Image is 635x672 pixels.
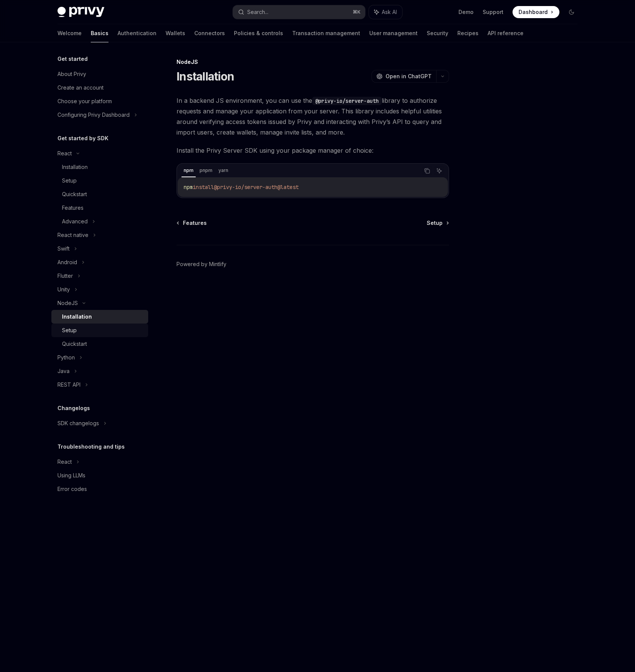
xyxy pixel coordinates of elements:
span: @privy-io/server-auth@latest [214,184,299,190]
a: Quickstart [51,337,148,351]
div: Search... [247,8,268,17]
div: Java [57,367,70,376]
a: Setup [51,324,148,337]
div: Choose your platform [57,97,112,106]
button: Open in ChatGPT [372,70,436,83]
button: Search...⌘K [233,5,365,19]
h5: Get started by SDK [57,134,108,143]
div: Installation [62,163,88,172]
a: Quickstart [51,187,148,201]
div: Android [57,258,77,267]
div: pnpm [197,166,215,175]
span: npm [184,184,193,190]
span: Open in ChatGPT [386,73,432,80]
div: npm [181,166,196,175]
div: NodeJS [177,58,449,66]
button: Ask AI [369,5,402,19]
span: Setup [427,219,443,227]
div: Flutter [57,271,73,280]
a: Setup [427,219,448,227]
div: Swift [57,244,70,253]
span: Features [183,219,207,227]
a: Recipes [457,24,479,42]
div: Quickstart [62,339,87,348]
a: Basics [91,24,108,42]
button: Ask AI [434,166,444,176]
a: About Privy [51,67,148,81]
a: Using LLMs [51,469,148,482]
a: Welcome [57,24,82,42]
span: Dashboard [519,8,548,16]
a: Policies & controls [234,24,283,42]
h5: Changelogs [57,404,90,413]
div: Installation [62,312,92,321]
h1: Installation [177,70,234,83]
div: Quickstart [62,190,87,199]
div: React native [57,231,88,240]
a: Features [51,201,148,215]
div: Error codes [57,485,87,494]
a: Wallets [166,24,185,42]
a: Support [483,8,503,16]
img: dark logo [57,7,104,17]
div: Setup [62,326,77,335]
button: Copy the contents from the code block [422,166,432,176]
div: React [57,149,72,158]
div: yarn [216,166,231,175]
a: API reference [488,24,523,42]
div: Using LLMs [57,471,85,480]
button: Toggle dark mode [565,6,578,18]
div: Python [57,353,75,362]
div: Configuring Privy Dashboard [57,110,130,119]
span: In a backend JS environment, you can use the library to authorize requests and manage your applic... [177,95,449,138]
a: Security [427,24,448,42]
div: Unity [57,285,70,294]
a: Demo [458,8,474,16]
a: Connectors [194,24,225,42]
span: ⌘ K [353,9,361,15]
div: React [57,457,72,466]
a: Choose your platform [51,94,148,108]
span: install [193,184,214,190]
h5: Get started [57,54,88,63]
div: Advanced [62,217,88,226]
div: Features [62,203,84,212]
div: Setup [62,176,77,185]
a: Features [177,219,207,227]
a: Dashboard [513,6,559,18]
a: Setup [51,174,148,187]
div: REST API [57,380,81,389]
a: Powered by Mintlify [177,260,226,268]
div: SDK changelogs [57,419,99,428]
a: Installation [51,310,148,324]
a: Authentication [118,24,156,42]
a: Create an account [51,81,148,94]
code: @privy-io/server-auth [312,97,382,105]
a: Installation [51,160,148,174]
span: Install the Privy Server SDK using your package manager of choice: [177,145,449,156]
a: Error codes [51,482,148,496]
div: NodeJS [57,299,78,308]
a: User management [369,24,418,42]
span: Ask AI [382,8,397,16]
div: About Privy [57,70,86,79]
div: Create an account [57,83,104,92]
h5: Troubleshooting and tips [57,442,125,451]
a: Transaction management [292,24,360,42]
